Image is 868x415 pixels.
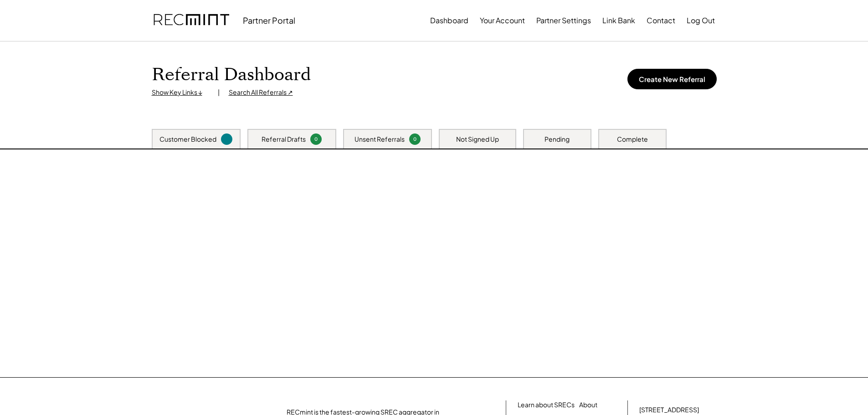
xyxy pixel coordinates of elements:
h1: Referral Dashboard [152,64,311,86]
div: Unsent Referrals [354,135,405,144]
button: Your Account [480,11,525,30]
a: Learn about SRECs [518,400,575,410]
a: About [579,400,597,410]
div: Partner Portal [243,15,295,26]
button: Dashboard [430,11,468,30]
div: 0 [312,136,320,143]
button: Link Bank [602,11,635,30]
div: Complete [617,135,648,144]
div: Not Signed Up [456,135,499,144]
button: Contact [647,11,675,30]
div: Pending [544,135,570,144]
div: Referral Drafts [262,135,306,144]
button: Log Out [687,11,715,30]
button: Partner Settings [536,11,591,30]
div: Customer Blocked [159,135,216,144]
button: Create New Referral [627,69,717,89]
div: Show Key Links ↓ [152,88,209,97]
div: | [218,88,220,97]
div: [STREET_ADDRESS] [639,405,699,415]
div: 0 [411,136,419,143]
div: Search All Referrals ↗ [229,88,293,97]
img: recmint-logotype%403x.png [154,5,229,36]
